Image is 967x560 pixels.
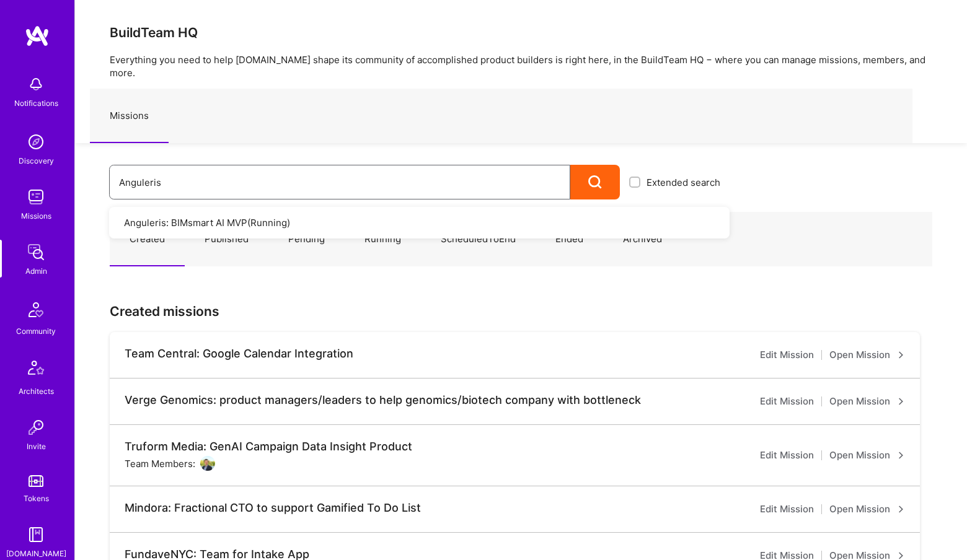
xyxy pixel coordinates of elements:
div: Discovery [19,154,54,167]
img: admin teamwork [24,240,48,265]
img: Invite [24,415,48,440]
div: Notifications [14,97,58,110]
a: Archived [603,212,682,266]
a: Open Mission [829,348,905,362]
a: Open Mission [829,502,905,517]
div: [DOMAIN_NAME] [6,547,66,560]
div: Invite [27,440,46,453]
h3: Created missions [110,304,932,319]
img: Community [21,295,51,325]
a: Open Mission [829,394,905,409]
i: icon ArrowRight [898,552,905,559]
img: guide book [24,522,48,547]
a: Open Mission [829,448,905,463]
a: Published [185,212,268,266]
a: Edit Mission [760,348,814,362]
img: User Avatar [200,456,215,471]
p: Everything you need to help [DOMAIN_NAME] shape its community of accomplished product builders is... [110,53,932,79]
div: Community [16,325,56,338]
img: tokens [29,475,43,487]
span: Extended search [647,176,720,189]
img: Architects [21,355,51,385]
div: Team Members: [125,456,215,471]
img: logo [25,25,50,47]
a: Anguleris: BIMsmart AI MVP(Running) [109,207,730,238]
h3: BuildTeam HQ [110,25,932,40]
div: Team Central: Google Calendar Integration [125,347,353,361]
div: Truform Media: GenAI Campaign Data Insight Product [125,440,412,453]
i: icon Search [588,175,603,190]
i: icon ArrowRight [898,452,905,459]
img: discovery [24,129,48,154]
img: teamwork [24,185,48,209]
a: Ended [536,212,603,266]
div: Mindora: Fractional CTO to support Gamified To Do List [125,501,421,515]
a: Edit Mission [760,502,814,517]
a: Pending [268,212,345,266]
i: icon ArrowRight [898,398,905,405]
img: bell [24,72,48,97]
a: Edit Mission [760,448,814,463]
a: ScheduledToEnd [421,212,536,266]
div: Missions [21,209,51,222]
a: Missions [90,89,169,143]
div: Verge Genomics: product managers/leaders to help genomics/biotech company with bottleneck [125,393,641,407]
div: Tokens [24,492,49,505]
i: icon ArrowRight [898,505,905,513]
i: icon ArrowRight [898,351,905,359]
a: Running [345,212,421,266]
a: Created [110,212,185,266]
div: Admin [25,265,47,278]
div: Architects [19,385,54,398]
a: Edit Mission [760,394,814,409]
input: What type of mission are you looking for? [119,167,560,198]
